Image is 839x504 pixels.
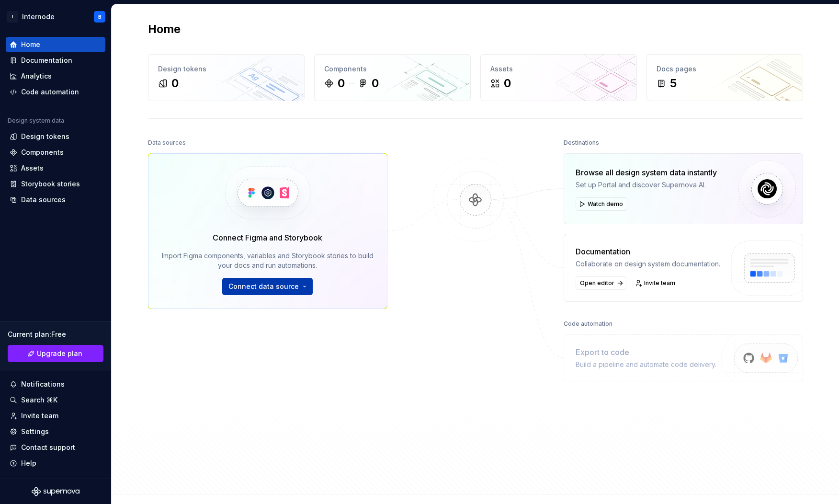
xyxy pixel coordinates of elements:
a: Data sources [6,192,105,207]
a: Design tokens0 [148,54,305,101]
div: Current plan : Free [8,330,103,339]
div: Browse all design system data instantly [576,167,717,178]
button: Connect data source [222,278,313,295]
div: Assets [21,163,44,173]
div: Design system data [8,117,64,125]
button: IInternodeB [2,6,109,27]
a: Documentation [6,53,105,68]
div: Home [21,40,40,49]
button: Contact support [6,440,105,455]
div: Assets [490,64,627,74]
div: Code automation [564,317,612,331]
div: Data sources [21,195,66,205]
div: Set up Portal and discover Supernova AI. [576,180,717,190]
div: I [7,11,18,23]
span: Connect data source [228,282,299,291]
a: Analytics [6,69,105,84]
a: Invite team [632,276,680,290]
button: Help [6,456,105,471]
div: Invite team [21,411,58,421]
div: Internode [22,12,55,22]
div: Help [21,458,36,468]
div: B [98,13,102,21]
button: Notifications [6,377,105,392]
div: Analytics [21,71,52,81]
a: Storybook stories [6,176,105,192]
div: 0 [171,76,179,91]
span: Upgrade plan [37,349,82,358]
button: Search ⌘K [6,392,105,408]
div: Docs pages [657,64,793,74]
span: Open editor [580,279,614,287]
a: Components00 [314,54,471,101]
a: Components [6,145,105,160]
span: Watch demo [588,200,623,208]
a: Home [6,37,105,52]
div: Import Figma components, variables and Storybook stories to build your docs and run automations. [162,251,374,270]
a: Design tokens [6,129,105,144]
div: Contact support [21,443,75,452]
div: Data sources [148,136,186,149]
button: Watch demo [576,197,627,211]
span: Invite team [644,279,675,287]
div: Build a pipeline and automate code delivery. [576,360,716,369]
div: Settings [21,427,49,436]
div: Collaborate on design system documentation. [576,259,720,269]
a: Docs pages5 [646,54,803,101]
div: 0 [338,76,345,91]
div: Connect Figma and Storybook [213,232,322,243]
div: 5 [670,76,677,91]
a: Assets [6,160,105,176]
a: Invite team [6,408,105,424]
div: Destinations [564,136,599,149]
div: Code automation [21,87,79,97]
svg: Supernova Logo [32,487,79,496]
div: 0 [504,76,511,91]
a: Settings [6,424,105,439]
div: Design tokens [158,64,295,74]
div: Documentation [21,56,72,65]
a: Assets0 [480,54,637,101]
div: Design tokens [21,132,69,141]
div: Components [324,64,461,74]
a: Code automation [6,84,105,100]
div: Storybook stories [21,179,80,189]
div: Search ⌘K [21,395,57,405]
div: 0 [372,76,379,91]
a: Open editor [576,276,626,290]
div: Components [21,148,64,157]
div: Notifications [21,379,65,389]
h2: Home [148,22,181,37]
a: Upgrade plan [8,345,103,362]
div: Export to code [576,346,716,358]
div: Documentation [576,246,720,257]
